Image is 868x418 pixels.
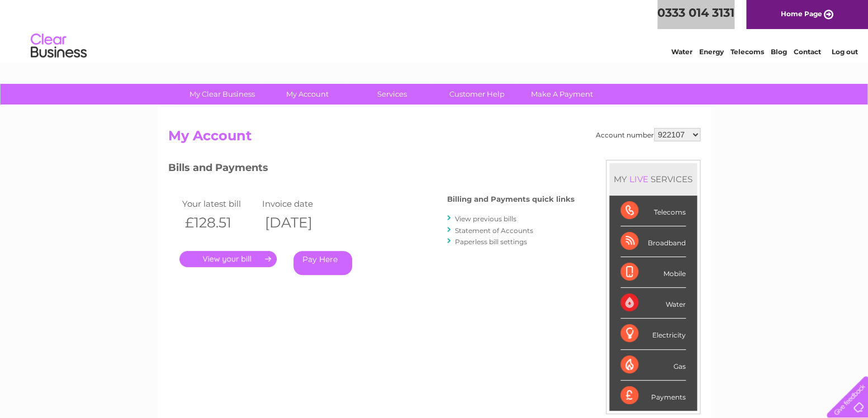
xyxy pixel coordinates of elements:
a: Pay Here [293,251,352,275]
a: Water [671,47,692,56]
a: View previous bills [455,215,516,223]
td: Invoice date [259,196,340,211]
a: . [179,251,277,267]
a: Services [346,84,438,104]
div: MY SERVICES [609,163,697,195]
img: logo.png [30,29,87,63]
a: Contact [794,47,821,56]
th: [DATE] [259,211,340,234]
h2: My Account [168,128,700,149]
div: LIVE [627,174,651,184]
div: Mobile [620,257,686,288]
div: Electricity [620,319,686,349]
a: Make A Payment [516,84,608,104]
div: Telecoms [620,196,686,226]
h4: Billing and Payments quick links [447,195,575,203]
a: Statement of Accounts [455,226,533,235]
a: Paperless bill settings [455,237,527,246]
a: 0333 014 3131 [657,6,734,20]
div: Gas [620,350,686,381]
th: £128.51 [179,211,260,234]
td: Your latest bill [179,196,260,211]
div: Clear Business is a trading name of Verastar Limited (registered in [GEOGRAPHIC_DATA] No. 3667643... [170,6,699,54]
a: Customer Help [431,84,523,104]
div: Account number [596,128,700,141]
a: Blog [771,47,787,56]
div: Water [620,288,686,319]
div: Broadband [620,226,686,257]
a: My Account [261,84,353,104]
a: Log out [831,47,857,56]
a: My Clear Business [176,84,268,104]
div: Payments [620,381,686,411]
a: Energy [699,47,724,56]
h3: Bills and Payments [168,160,575,179]
a: Telecoms [731,47,764,56]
